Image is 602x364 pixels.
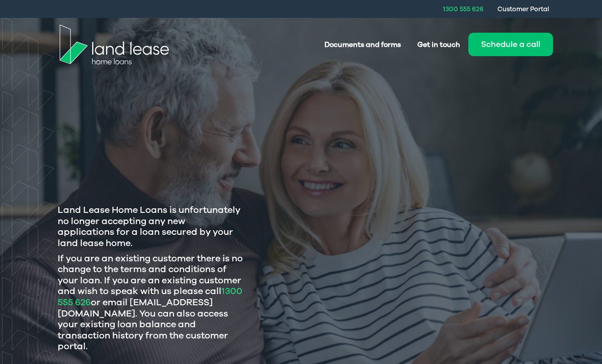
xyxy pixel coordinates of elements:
[443,5,484,13] a: 1300 555 626
[468,33,553,56] button: Schedule a call
[58,205,243,249] h3: Land Lease Home Loans is unfortunately no longer accepting any new applications for a loan secure...
[316,35,409,54] a: Documents and forms
[60,25,169,64] img: Land Lease Home Loans
[58,253,243,352] h3: If you are an existing customer there is no change to the terms and conditions of your loan. If y...
[58,285,242,308] a: 1300 555 626
[497,5,549,13] a: Customer Portal
[409,35,468,54] a: Get in touch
